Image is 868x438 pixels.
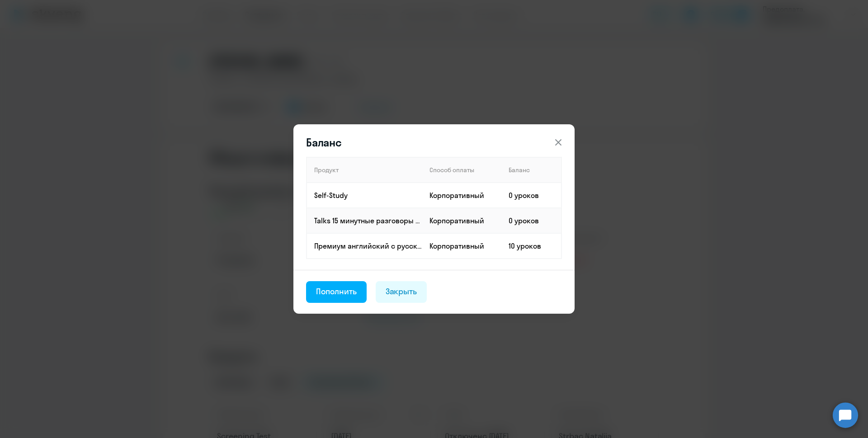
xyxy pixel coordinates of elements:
th: Продукт [307,157,422,183]
p: Self-Study [314,190,422,200]
td: Корпоративный [422,183,501,208]
button: Пополнить [306,281,367,303]
p: Премиум английский с русскоговорящим преподавателем [314,241,422,251]
button: Закрыть [376,281,427,303]
td: 10 уроков [501,233,561,259]
th: Способ оплаты [422,157,501,183]
td: Корпоративный [422,233,501,259]
header: Баланс [293,135,575,150]
p: Talks 15 минутные разговоры на английском [314,216,422,226]
th: Баланс [501,157,561,183]
td: 0 уроков [501,208,561,233]
div: Пополнить [316,286,357,297]
td: Корпоративный [422,208,501,233]
td: 0 уроков [501,183,561,208]
div: Закрыть [386,286,417,297]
